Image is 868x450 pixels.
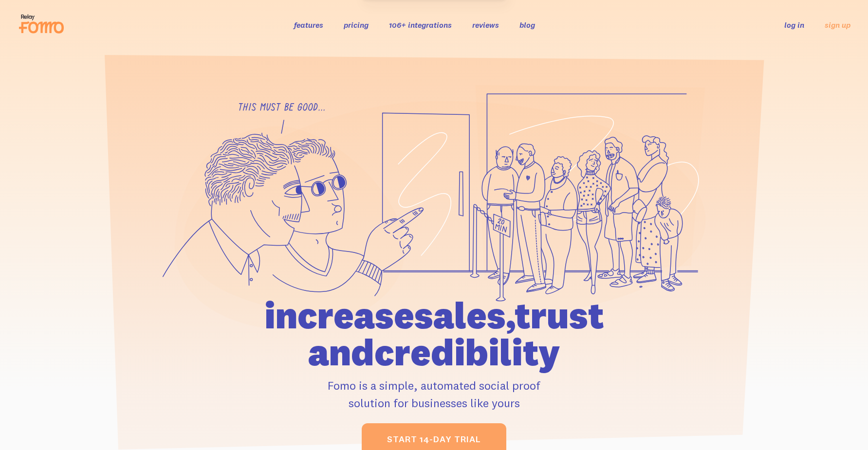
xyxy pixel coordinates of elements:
[825,20,850,30] a: sign up
[784,20,804,30] a: log in
[209,297,660,371] h1: increase sales, trust and credibility
[294,20,323,30] a: features
[519,20,535,30] a: blog
[472,20,499,30] a: reviews
[389,20,452,30] a: 106+ integrations
[209,377,660,412] p: Fomo is a simple, automated social proof solution for businesses like yours
[344,20,369,30] a: pricing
